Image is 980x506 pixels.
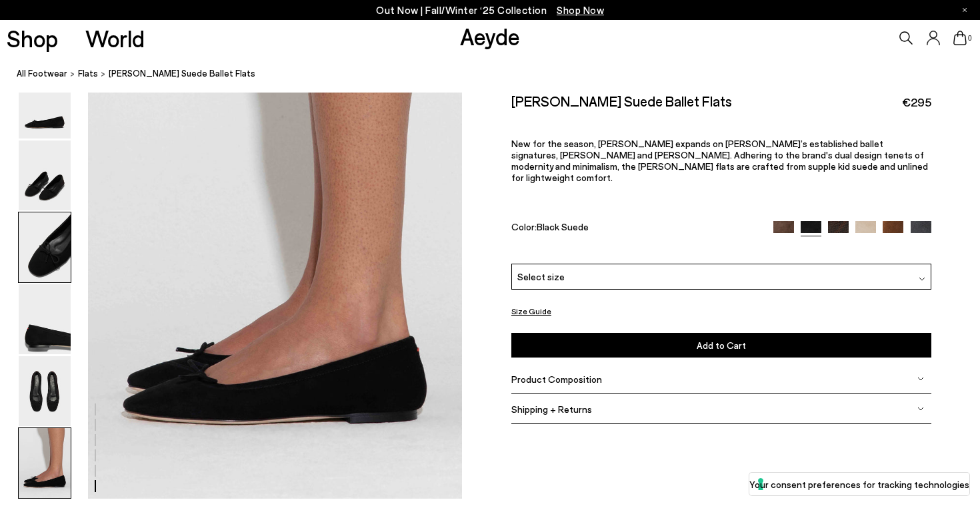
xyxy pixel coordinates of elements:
[78,67,98,81] a: flats
[7,27,58,50] a: Shop
[967,35,973,42] span: 0
[19,69,71,138] img: Delfina Suede Ballet Flats - Image 1
[902,94,931,111] span: €295
[917,405,924,412] img: svg%3E
[109,67,255,81] span: [PERSON_NAME] Suede Ballet Flats
[19,212,71,282] img: Delfina Suede Ballet Flats - Image 3
[749,473,969,495] button: Your consent preferences for tracking technologies
[19,284,71,354] img: Delfina Suede Ballet Flats - Image 4
[511,93,732,109] h2: [PERSON_NAME] Suede Ballet Flats
[85,27,145,50] a: World
[460,22,520,50] a: Aeyde
[537,221,589,232] span: Black Suede
[17,56,980,93] nav: breadcrumb
[511,333,931,358] button: Add to Cart
[749,477,969,491] label: Your consent preferences for tracking technologies
[511,221,760,236] div: Color:
[17,67,67,81] a: All Footwear
[376,2,604,19] p: Out Now | Fall/Winter ‘25 Collection
[517,270,565,284] span: Select size
[953,31,967,45] a: 0
[511,138,928,183] span: New for the season, [PERSON_NAME] expands on [PERSON_NAME]’s established ballet signatures, [PERS...
[78,68,98,79] span: flats
[511,303,551,320] button: Size Guide
[919,276,925,282] img: svg%3E
[511,403,592,415] span: Shipping + Returns
[19,140,71,210] img: Delfina Suede Ballet Flats - Image 2
[19,356,71,426] img: Delfina Suede Ballet Flats - Image 5
[697,340,746,351] span: Add to Cart
[511,374,602,385] span: Product Composition
[917,376,924,382] img: svg%3E
[19,428,71,498] img: Delfina Suede Ballet Flats - Image 6
[557,4,604,16] span: Navigate to /collections/new-in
